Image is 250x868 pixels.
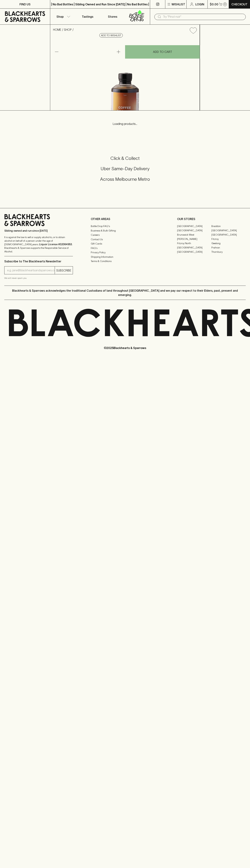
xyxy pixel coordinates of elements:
[172,2,185,6] p: Wishlist
[91,217,159,221] p: OTHER AREAS
[177,241,211,245] a: Fitzroy North
[50,9,75,24] button: Shop
[7,268,55,273] input: e.g. jane@blackheartsandsparrows.com.au
[99,33,123,38] button: Add to wishlist
[39,243,72,246] strong: Liquor License #32064953
[125,45,200,59] button: ADD TO CART
[211,237,246,241] a: Fitzroy
[4,259,73,263] p: Subscribe to The Blackhearts Newsletter
[4,229,73,233] p: Sibling owned and run since [DATE]
[211,250,246,254] a: Thornbury
[64,28,72,31] a: SHOP
[188,26,198,35] button: Add to wishlist
[91,233,159,237] a: Careers
[177,245,211,250] a: [GEOGRAPHIC_DATA]
[177,237,211,241] a: [PERSON_NAME]
[75,9,100,24] a: Tastings
[55,266,73,274] button: SUBSCRIBE
[7,288,243,297] p: Blackhearts & Sparrows acknowledges the traditional Custodians of land throughout [GEOGRAPHIC_DAT...
[210,2,218,6] p: $0.00
[91,237,159,241] a: Contact Us
[4,155,246,161] h5: Click & Collect
[4,122,246,126] p: Loading products...
[91,228,159,233] a: Business & Bulk Gifting
[4,235,73,253] p: It is against the law to sell or supply alcohol to, or to obtain alcohol on behalf of a person un...
[153,50,172,54] p: ADD TO CART
[82,14,93,19] p: Tastings
[91,242,159,246] a: Gift Cards
[91,250,159,255] a: Privacy Policy
[224,3,226,5] p: 0
[163,14,243,20] input: Try "Pinot noir"
[108,14,117,19] p: Stores
[195,2,204,6] p: Login
[211,245,246,250] a: Prahran
[4,166,246,172] h5: Uber Same-Day Delivery
[177,250,211,254] a: [GEOGRAPHIC_DATA]
[100,9,125,24] a: Stores
[4,176,246,182] h5: Across Melbourne Metro
[177,224,211,228] a: [GEOGRAPHIC_DATA]
[177,228,211,233] a: [GEOGRAPHIC_DATA]
[91,259,159,263] a: Terms & Conditions
[211,224,246,228] a: Braddon
[177,217,246,221] p: OUR STORES
[211,241,246,245] a: Geelong
[50,37,200,110] img: 25045.png
[177,233,211,237] a: Brunswick West
[211,233,246,237] a: [GEOGRAPHIC_DATA]
[4,141,246,201] div: Call to action block
[19,2,31,6] p: FIND US
[4,276,73,280] p: We will never spam you
[56,268,71,273] p: SUBSCRIBE
[56,14,64,19] p: Shop
[53,28,61,31] a: HOME
[231,2,247,6] p: Checkout
[211,228,246,233] a: [GEOGRAPHIC_DATA]
[91,255,159,259] a: Shipping Information
[91,224,159,228] a: Bottle Drop FAQ's
[91,246,159,250] a: FAQ's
